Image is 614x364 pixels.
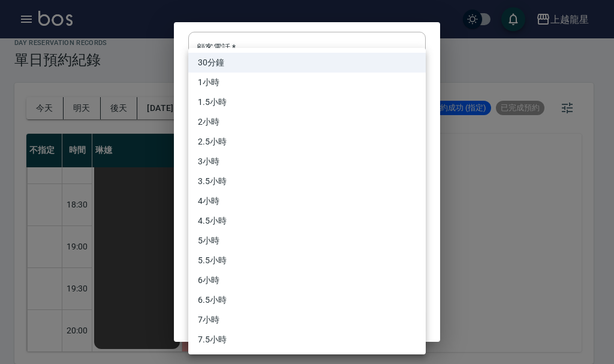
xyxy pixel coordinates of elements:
li: 4小時 [188,191,426,211]
li: 5小時 [188,231,426,251]
li: 2.5小時 [188,132,426,152]
li: 3小時 [188,152,426,172]
li: 5.5小時 [188,251,426,270]
li: 30分鐘 [188,53,426,73]
li: 4.5小時 [188,211,426,231]
li: 1小時 [188,73,426,92]
li: 2小時 [188,112,426,132]
li: 6.5小時 [188,290,426,310]
li: 7小時 [188,310,426,330]
li: 1.5小時 [188,92,426,112]
li: 6小時 [188,270,426,290]
li: 7.5小時 [188,330,426,350]
li: 3.5小時 [188,172,426,191]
